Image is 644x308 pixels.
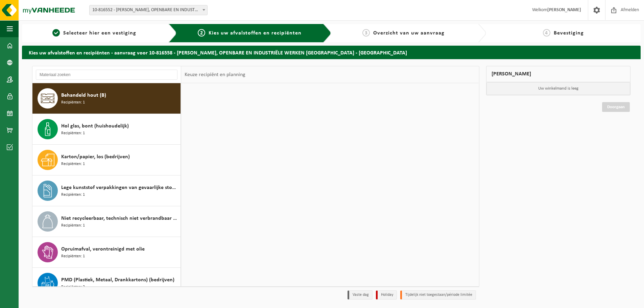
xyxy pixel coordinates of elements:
[373,30,445,36] span: Overzicht van uw aanvraag
[32,268,181,299] button: PMD (Plastiek, Metaal, Drankkartons) (bedrijven) Recipiënten: 2
[547,7,581,13] strong: [PERSON_NAME]
[61,214,179,222] span: Niet recycleerbaar, technisch niet verbrandbaar afval (brandbaar)
[32,114,181,145] button: Hol glas, bont (huishoudelijk) Recipiënten: 1
[400,290,476,300] li: Tijdelijk niet toegestaan/période limitée
[376,290,397,300] li: Holiday
[348,290,373,300] li: Vaste dag
[181,66,249,83] div: Keuze recipiënt en planning
[61,276,174,284] span: PMD (Plastiek, Metaal, Drankkartons) (bedrijven)
[602,102,630,112] a: Doorgaan
[32,175,181,206] button: Lege kunststof verpakkingen van gevaarlijke stoffen Recipiënten: 1
[61,122,129,130] span: Hol glas, bont (huishoudelijk)
[486,66,631,82] div: [PERSON_NAME]
[61,184,179,192] span: Lege kunststof verpakkingen van gevaarlijke stoffen
[36,70,177,80] input: Materiaal zoeken
[22,46,641,59] h2: Kies uw afvalstoffen en recipiënten - aanvraag voor 10-816558 - [PERSON_NAME], OPENBARE EN INDUST...
[32,206,181,237] button: Niet recycleerbaar, technisch niet verbrandbaar afval (brandbaar) Recipiënten: 1
[61,91,106,99] span: Behandeld hout (B)
[198,29,205,37] span: 2
[61,253,85,260] span: Recipiënten: 1
[61,222,85,229] span: Recipiënten: 1
[61,284,85,290] span: Recipiënten: 2
[61,245,145,253] span: Opruimafval, verontreinigd met olie
[61,153,130,161] span: Karton/papier, los (bedrijven)
[554,30,584,36] span: Bevestiging
[209,30,302,36] span: Kies uw afvalstoffen en recipiënten
[61,130,85,137] span: Recipiënten: 1
[61,192,85,198] span: Recipiënten: 1
[61,99,85,106] span: Recipiënten: 1
[25,29,163,37] a: 1Selecteer hier een vestiging
[61,161,85,167] span: Recipiënten: 1
[32,83,181,114] button: Behandeld hout (B) Recipiënten: 1
[543,29,550,37] span: 4
[63,30,136,36] span: Selecteer hier een vestiging
[362,29,370,37] span: 3
[90,5,207,15] span: 10-816552 - VICTOR PEETERS, OPENBARE EN INDUSTRIËLE WERKEN HERENTALS - HERENTALS
[32,145,181,175] button: Karton/papier, los (bedrijven) Recipiënten: 1
[52,29,60,37] span: 1
[32,237,181,268] button: Opruimafval, verontreinigd met olie Recipiënten: 1
[486,82,630,95] p: Uw winkelmand is leeg
[89,5,208,15] span: 10-816552 - VICTOR PEETERS, OPENBARE EN INDUSTRIËLE WERKEN HERENTALS - HERENTALS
